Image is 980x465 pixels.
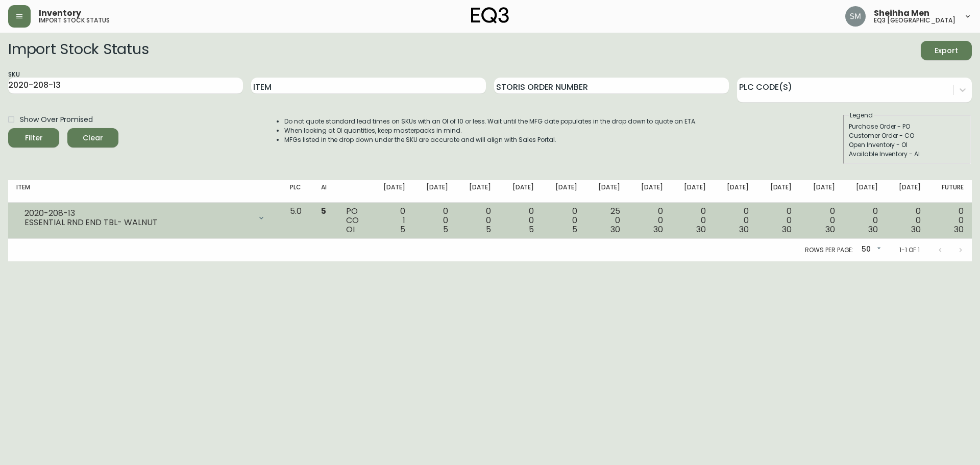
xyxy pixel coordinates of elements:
p: 1-1 of 1 [899,246,920,255]
span: Sheihha Men [874,9,929,17]
th: [DATE] [542,180,585,203]
span: Show Over Promised [20,114,93,125]
span: 5 [486,224,491,235]
span: 30 [653,224,663,235]
img: logo [471,7,509,23]
div: Available Inventory - AI [849,150,965,159]
div: Customer Order - CO [849,131,965,140]
span: 30 [782,224,792,235]
th: Item [8,180,282,203]
th: [DATE] [413,180,456,203]
h5: eq3 [GEOGRAPHIC_DATA] [874,17,955,23]
span: 5 [321,205,326,217]
div: 0 0 [894,207,921,234]
div: 0 0 [937,207,964,234]
th: [DATE] [628,180,671,203]
span: Export [929,44,964,57]
span: 5 [529,224,534,235]
div: 0 0 [464,207,491,234]
span: Clear [76,132,110,144]
legend: Legend [849,111,874,120]
span: 30 [696,224,706,235]
th: [DATE] [757,180,800,203]
div: 0 0 [636,207,663,234]
div: 0 0 [422,207,448,234]
th: Future [929,180,972,203]
h2: Import Stock Status [8,41,149,60]
td: 5.0 [282,203,313,239]
th: [DATE] [499,180,542,203]
th: [DATE] [371,180,413,203]
span: Inventory [39,9,81,17]
span: 30 [868,224,878,235]
img: cfa6f7b0e1fd34ea0d7b164297c1067f [845,6,866,27]
span: 30 [610,224,620,235]
button: Clear [67,128,118,148]
div: 0 0 [722,207,749,234]
div: 0 0 [765,207,792,234]
li: MFGs listed in the drop down under the SKU are accurate and will align with Sales Portal. [284,135,697,144]
span: 30 [825,224,835,235]
div: Filter [25,132,43,144]
th: [DATE] [886,180,929,203]
span: 30 [954,224,964,235]
div: ESSENTIAL RND END TBL- WALNUT [24,218,251,227]
button: Filter [8,128,59,148]
div: 0 0 [679,207,706,234]
span: 5 [443,224,448,235]
div: 50 [857,241,883,258]
div: 0 0 [808,207,835,234]
li: Do not quote standard lead times on SKUs with an OI of 10 or less. Wait until the MFG date popula... [284,117,697,126]
th: [DATE] [585,180,628,203]
span: 5 [400,224,405,235]
li: When looking at OI quantities, keep masterpacks in mind. [284,126,697,135]
div: Purchase Order - PO [849,122,965,131]
span: 30 [911,224,921,235]
th: AI [313,180,337,203]
div: 25 0 [594,207,620,234]
th: [DATE] [456,180,499,203]
th: [DATE] [671,180,714,203]
span: OI [346,224,355,235]
div: 2020-208-13 [24,209,251,218]
div: PO CO [346,207,362,234]
p: Rows per page: [805,246,853,255]
div: 2020-208-13ESSENTIAL RND END TBL- WALNUT [16,207,274,229]
button: Export [921,41,972,60]
th: [DATE] [714,180,757,203]
span: 30 [739,224,749,235]
div: 0 0 [507,207,534,234]
span: 5 [572,224,577,235]
div: Open Inventory - OI [849,140,965,150]
th: [DATE] [800,180,843,203]
div: 0 0 [550,207,577,234]
div: 0 1 [379,207,405,234]
th: [DATE] [843,180,886,203]
th: PLC [282,180,313,203]
h5: import stock status [39,17,110,23]
div: 0 0 [851,207,877,234]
